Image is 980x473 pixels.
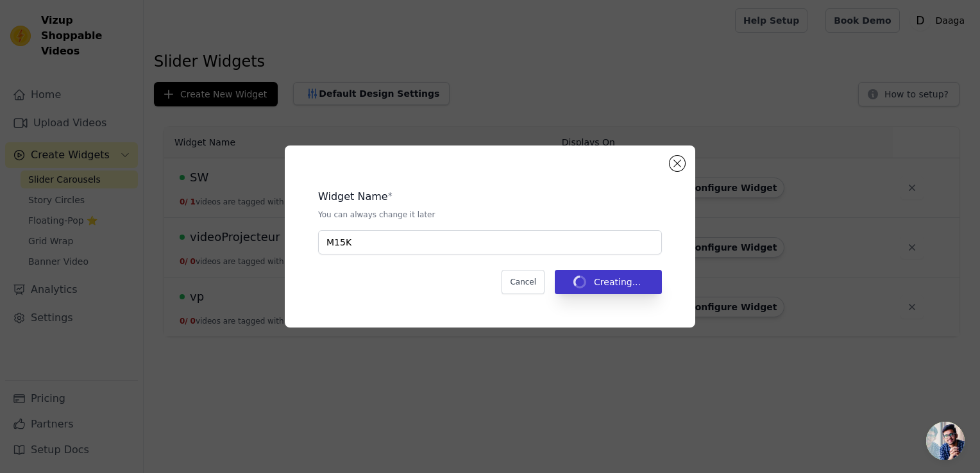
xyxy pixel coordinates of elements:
[502,270,545,294] button: Cancel
[555,270,662,294] button: Creating...
[318,210,662,220] p: You can always change it later
[318,189,388,204] legend: Widget Name
[670,156,685,171] button: Close modal
[926,422,965,460] div: Ouvrir le chat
